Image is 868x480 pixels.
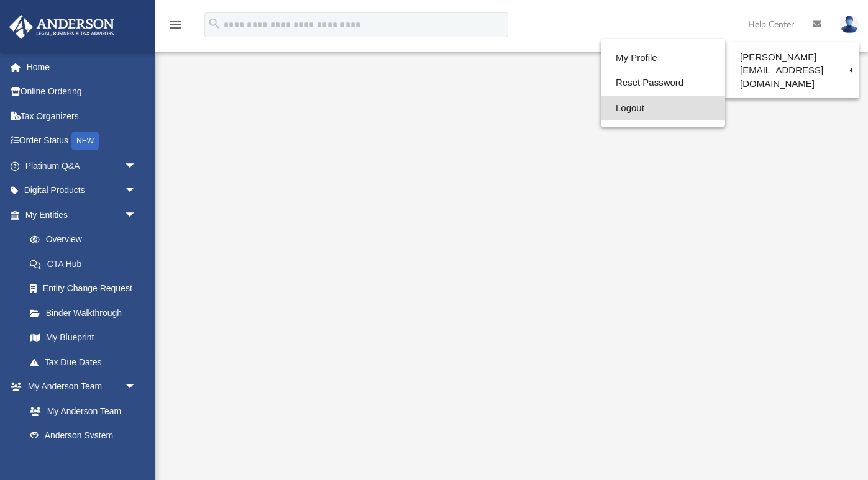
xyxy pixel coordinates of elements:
i: search [208,17,221,30]
a: My Profile [601,45,725,71]
a: Entity Change Request [17,276,155,301]
a: CTA Hub [17,251,155,276]
a: Tax Due Dates [17,350,155,374]
a: Reset Password [601,70,725,96]
a: Platinum Q&Aarrow_drop_down [9,153,155,178]
span: arrow_drop_down [124,178,149,204]
a: Logout [601,96,725,121]
a: Overview [17,227,155,252]
img: User Pic [840,16,859,34]
span: arrow_drop_down [124,153,149,179]
div: NEW [71,132,99,150]
a: My Anderson Teamarrow_drop_down [9,374,149,399]
a: menu [168,24,183,32]
a: Order StatusNEW [9,129,155,154]
a: My Entitiesarrow_drop_down [9,202,155,227]
a: Tax Organizers [9,104,155,129]
span: arrow_drop_down [124,374,149,400]
i: menu [168,17,183,32]
a: Digital Productsarrow_drop_down [9,178,155,203]
a: [PERSON_NAME][EMAIL_ADDRESS][DOMAIN_NAME] [725,45,859,95]
a: Online Ordering [9,79,155,104]
a: My Blueprint [17,325,149,350]
a: Binder Walkthrough [17,301,155,325]
span: arrow_drop_down [124,202,149,228]
a: Home [9,55,155,79]
a: Anderson System [17,423,149,448]
a: My Anderson Team [17,399,143,423]
img: Anderson Advisors Platinum Portal [6,15,118,39]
